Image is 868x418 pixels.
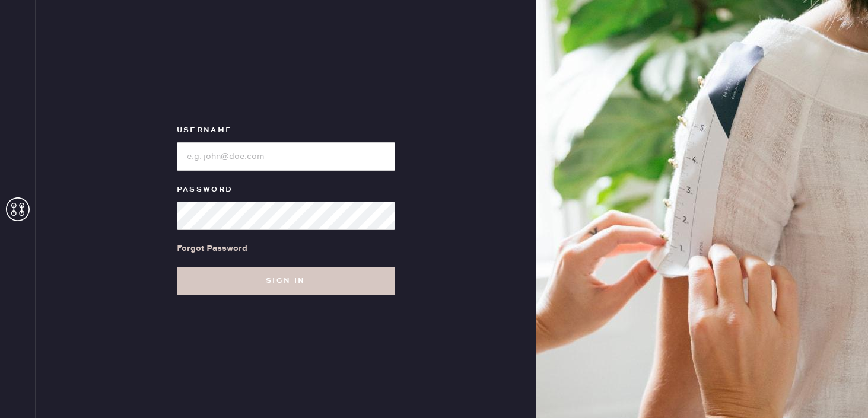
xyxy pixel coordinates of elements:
button: Sign in [177,267,395,295]
div: Forgot Password [177,242,247,255]
label: Username [177,123,395,138]
label: Password [177,183,395,197]
input: e.g. john@doe.com [177,142,395,171]
a: Forgot Password [177,230,247,267]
